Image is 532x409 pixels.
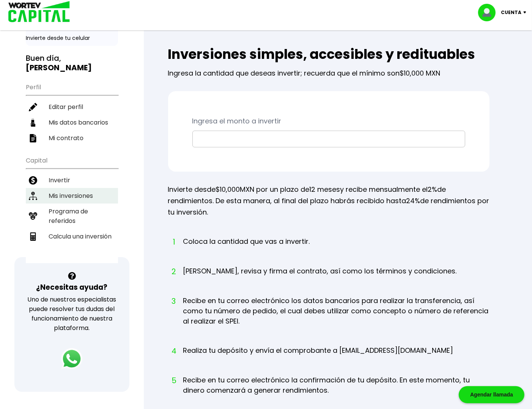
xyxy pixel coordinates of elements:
[183,295,490,341] li: Recibe en tu correo electrónico los datos bancarios para realizar la transferencia, así como tu n...
[24,295,120,333] p: Uno de nuestros especialistas puede resolver tus dudas del funcionamiento de nuestra plataforma.
[26,115,118,130] a: Mis datos bancarios
[478,4,501,21] img: profile-image
[29,134,37,142] img: contrato-icon.f2db500c.svg
[172,345,176,357] span: 4
[29,118,37,127] img: datos-icon.10cf9172.svg
[26,172,118,188] a: Invertir
[459,386,524,403] div: Agendar llamada
[183,345,453,370] li: Realiza tu depósito y envía el comprobante a [EMAIL_ADDRESS][DOMAIN_NAME]
[172,295,176,307] span: 3
[29,212,37,220] img: recomiendanos-icon.9b8e9327.svg
[61,348,82,370] img: logos_whatsapp-icon.242b2217.svg
[168,184,490,218] p: Invierte desde MXN por un plazo de y recibe mensualmente el de rendimientos. De esta manera, al f...
[26,229,118,244] a: Calcula una inversión
[172,266,176,277] span: 2
[29,192,37,200] img: inversiones-icon.6695dc30.svg
[183,266,457,291] li: [PERSON_NAME], revisa y firma el contrato, así como los términos y condiciones.
[29,103,37,111] img: editar-icon.952d3147.svg
[26,152,118,263] ul: Capital
[168,47,490,62] h2: Inversiones simples, accesibles y redituables
[216,185,240,194] span: $10,000
[183,236,310,261] li: Coloca la cantidad que vas a invertir.
[26,34,118,42] p: Invierte desde tu celular
[26,188,118,204] a: Mis inversiones
[26,204,118,229] a: Programa de referidos
[400,68,441,78] span: $10,000 MXN
[406,196,420,205] span: 24%
[168,62,490,79] p: Ingresa la cantidad que deseas invertir; recuerda que el mínimo son
[26,62,92,73] b: [PERSON_NAME]
[428,185,438,194] span: 2%
[26,130,118,146] a: Mi contrato
[172,236,176,248] span: 1
[501,7,521,18] p: Cuenta
[36,282,107,293] h3: ¿Necesitas ayuda?
[310,185,340,194] span: 12 meses
[29,232,37,241] img: calculadora-icon.17d418c4.svg
[26,54,118,73] h3: Buen día,
[172,375,176,386] span: 5
[192,115,465,127] p: Ingresa el monto a invertir
[26,79,118,146] ul: Perfil
[29,176,37,185] img: invertir-icon.b3b967d7.svg
[521,11,532,14] img: icon-down
[26,99,118,115] a: Editar perfil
